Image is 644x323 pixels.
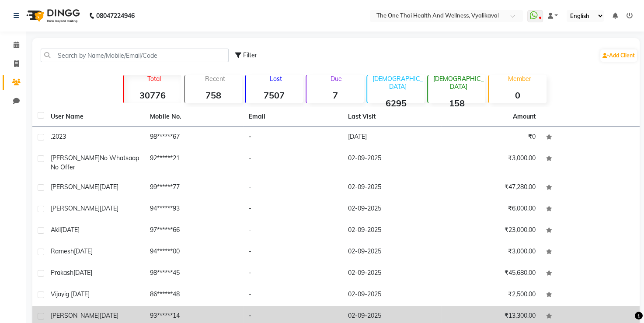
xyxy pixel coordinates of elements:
span: [PERSON_NAME] [51,154,100,162]
td: 02-09-2025 [343,220,442,242]
span: vijay [51,290,64,298]
img: logo [22,4,82,28]
td: - [244,199,343,220]
td: 02-09-2025 [343,242,442,263]
span: ig [DATE] [64,290,90,298]
strong: 30776 [124,90,181,101]
p: Member [492,75,546,83]
th: Last Visit [343,107,442,127]
td: - [244,263,343,284]
td: - [244,127,343,148]
td: ₹0 [442,127,541,148]
td: ₹2,500.00 [442,284,541,306]
span: [DATE] [100,204,118,212]
td: - [244,242,343,263]
input: Search by Name/Mobile/Email/Code [41,49,229,62]
p: Due [308,75,364,83]
b: 08047224946 [96,4,135,28]
th: Mobile No. [145,107,244,127]
span: [DATE] [73,269,92,277]
span: [PERSON_NAME] [51,204,100,212]
span: Prakash [51,269,73,277]
strong: 158 [428,98,485,109]
td: ₹47,280.00 [442,177,541,199]
th: User Name [45,107,145,127]
td: 02-09-2025 [343,199,442,220]
td: - [244,177,343,199]
td: [DATE] [343,127,442,148]
td: ₹45,680.00 [442,263,541,284]
span: Filter [243,51,257,59]
span: [DATE] [100,312,118,319]
p: Recent [188,75,242,83]
span: akil [51,226,61,234]
p: Lost [249,75,303,83]
strong: 7 [306,90,364,101]
td: - [244,148,343,177]
td: 02-09-2025 [343,284,442,306]
strong: 0 [489,90,546,101]
span: 2023 [52,133,66,140]
p: [DEMOGRAPHIC_DATA] [432,75,485,91]
td: ₹3,000.00 [442,242,541,263]
span: [PERSON_NAME] [51,312,100,319]
span: . [51,133,52,140]
p: Total [127,75,181,83]
p: [DEMOGRAPHIC_DATA] [371,75,425,91]
strong: 6295 [367,98,425,109]
span: [DATE] [61,226,80,234]
span: [DATE] [100,183,118,191]
td: 02-09-2025 [343,263,442,284]
span: ramesh [51,247,74,255]
a: Add Client [600,49,637,62]
td: ₹3,000.00 [442,148,541,177]
td: 02-09-2025 [343,148,442,177]
span: [DATE] [74,247,93,255]
td: 02-09-2025 [343,177,442,199]
th: Amount [508,107,541,126]
strong: 758 [185,90,242,101]
td: ₹6,000.00 [442,199,541,220]
th: Email [244,107,343,127]
td: - [244,220,343,242]
td: ₹23,000.00 [442,220,541,242]
span: [PERSON_NAME] [51,183,100,191]
strong: 7507 [246,90,303,101]
td: - [244,284,343,306]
